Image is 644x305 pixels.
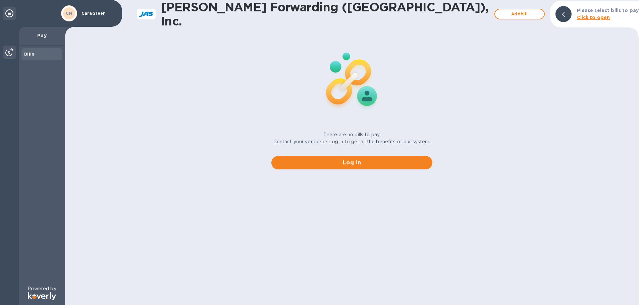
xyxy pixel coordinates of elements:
[577,8,639,13] b: Please select bills to pay
[273,131,431,145] p: There are no bills to pay. Contact your vendor or Log in to get all the benefits of our system.
[24,32,60,39] p: Pay
[277,159,427,167] span: Log in
[577,15,610,20] b: Click to open
[500,10,539,18] span: Add bill
[66,11,72,16] b: CN
[28,285,56,292] p: Powered by
[271,156,432,169] button: Log in
[494,9,545,19] button: Addbill
[24,52,34,57] b: Bills
[82,11,115,16] p: CaraGreen
[28,292,56,300] img: Logo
